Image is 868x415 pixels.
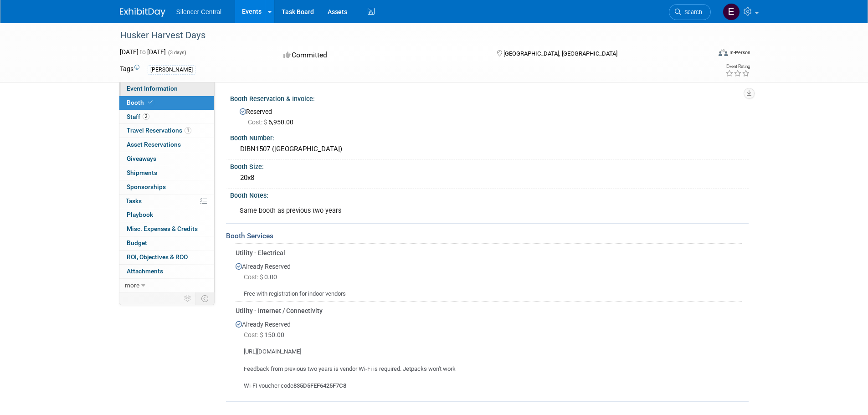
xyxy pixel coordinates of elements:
a: Playbook [119,208,214,222]
a: Event Information [119,82,214,96]
div: Booth Reservation & Invoice: [230,92,749,103]
div: DIBN1507 ([GEOGRAPHIC_DATA]) [237,142,742,156]
img: Format-Inperson.png [719,49,728,56]
a: ROI, Objectives & ROO [119,251,214,264]
a: Attachments [119,265,214,278]
td: Personalize Event Tab Strip [180,292,196,304]
span: Sponsorships [127,183,166,190]
span: [DATE] [DATE] [120,48,166,56]
span: Silencer Central [176,8,222,15]
a: Asset Reservations [119,138,214,152]
div: Reserved [237,105,742,127]
span: Cost: $ [244,331,264,338]
a: Travel Reservations1 [119,124,214,138]
span: Event Information [127,85,178,92]
span: more [125,282,139,289]
img: Emma Houwman [723,3,740,20]
a: Misc. Expenses & Credits [119,222,214,236]
span: 150.00 [244,331,288,338]
span: Travel Reservations [127,127,191,134]
span: Staff [127,113,149,120]
div: Utility - Electrical [236,248,742,257]
span: Cost: $ [248,118,268,126]
div: In-Person [729,49,750,56]
span: Asset Reservations [127,141,181,148]
span: (3 days) [167,50,186,56]
div: Booth Services [226,231,749,241]
span: Budget [127,239,147,246]
span: [GEOGRAPHIC_DATA], [GEOGRAPHIC_DATA] [503,50,617,57]
span: Booth [127,99,154,106]
img: ExhibitDay [120,8,165,17]
a: more [119,279,214,292]
div: Already Reserved [236,257,742,298]
span: Cost: $ [244,273,264,281]
div: Committed [281,47,482,63]
a: Giveaways [119,152,214,166]
div: Booth Number: [230,131,749,143]
b: 835D5FEF6425F7C8 [293,382,346,389]
a: Booth [119,96,214,110]
a: Staff2 [119,110,214,124]
div: Already Reserved [236,315,742,390]
div: Same booth as previous two years [233,202,647,220]
a: Budget [119,236,214,250]
div: Utility - Internet / Connectivity [236,306,742,315]
span: Tasks [126,197,142,205]
span: ROI, Objectives & ROO [127,253,188,261]
td: Tags [120,64,139,75]
td: Toggle Event Tabs [195,292,214,304]
span: Search [681,9,702,15]
div: Event Rating [725,64,750,69]
div: Event Format [657,47,751,61]
div: Husker Harvest Days [117,27,697,44]
div: 20x8 [237,171,742,185]
div: [PERSON_NAME] [148,65,195,75]
span: 6,950.00 [248,118,297,126]
span: to [139,48,147,56]
i: Booth reservation complete [148,100,153,105]
div: Booth Notes: [230,189,749,200]
div: Booth Size: [230,160,749,171]
span: 1 [185,127,191,134]
a: Search [669,4,711,20]
div: [URL][DOMAIN_NAME] Feedback from previous two years is vendor Wi-Fi is required. Jetpacks won't w... [236,340,742,390]
span: Attachments [127,267,163,275]
span: Misc. Expenses & Credits [127,225,198,232]
span: Playbook [127,211,153,218]
span: 2 [143,113,149,120]
a: Sponsorships [119,180,214,194]
a: Tasks [119,195,214,208]
span: 0.00 [244,273,281,281]
div: Free with registration for indoor vendors [236,282,742,298]
span: Giveaways [127,155,156,162]
span: Shipments [127,169,157,176]
a: Shipments [119,166,214,180]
